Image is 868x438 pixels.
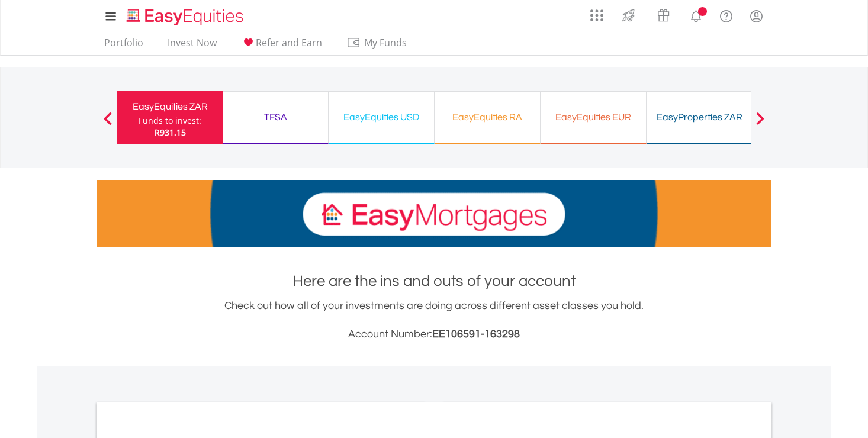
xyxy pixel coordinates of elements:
h1: Here are the ins and outs of your account [97,270,771,292]
div: EasyEquities EUR [548,109,639,125]
a: My Profile [741,3,771,29]
img: grid-menu-icon.svg [590,9,603,22]
a: AppsGrid [583,3,611,22]
div: Check out how all of your investments are doing across different asset classes you hold. [97,298,771,343]
a: Home page [122,3,248,27]
span: My Funds [346,35,424,50]
div: Funds to invest: [139,115,201,127]
span: R931.15 [155,127,186,138]
a: Vouchers [646,3,681,25]
div: TFSA [230,109,321,125]
img: EasyEquities_Logo.png [124,7,248,27]
div: EasyEquities RA [442,109,533,125]
span: Refer and Earn [256,36,322,49]
a: Notifications [681,3,711,27]
a: Portfolio [99,37,148,55]
img: thrive-v2.svg [619,6,638,25]
div: EasyEquities ZAR [124,98,216,115]
a: Invest Now [163,37,221,55]
a: Refer and Earn [236,37,327,55]
button: Previous [96,118,120,130]
h3: Account Number: [97,326,771,343]
div: EasyProperties ZAR [654,109,745,125]
a: FAQ's and Support [711,3,741,27]
img: EasyMortage Promotion Banner [97,180,771,247]
img: vouchers-v2.svg [654,6,673,25]
button: Next [748,118,772,130]
div: EasyEquities USD [336,109,427,125]
span: EE106591-163298 [432,328,520,340]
